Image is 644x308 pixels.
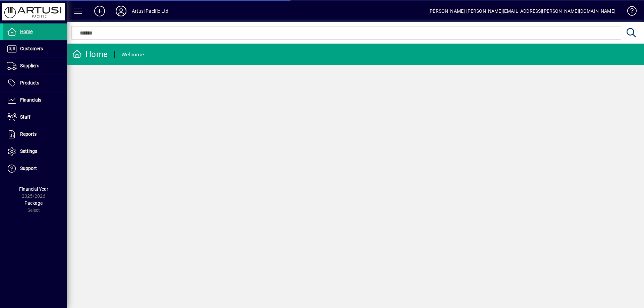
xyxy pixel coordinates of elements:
[3,126,67,143] a: Reports
[110,5,132,17] button: Profile
[89,5,110,17] button: Add
[20,63,39,68] span: Suppliers
[3,41,67,57] a: Customers
[3,58,67,74] a: Suppliers
[24,200,43,206] span: Package
[121,49,144,60] div: Welcome
[3,160,67,177] a: Support
[428,6,615,16] div: [PERSON_NAME] [PERSON_NAME][EMAIL_ADDRESS][PERSON_NAME][DOMAIN_NAME]
[20,131,37,137] span: Reports
[20,97,41,103] span: Financials
[3,92,67,109] a: Financials
[20,114,31,120] span: Staff
[20,166,37,171] span: Support
[20,148,37,154] span: Settings
[132,6,168,16] div: Artusi Pacific Ltd
[19,186,48,192] span: Financial Year
[20,46,43,51] span: Customers
[622,1,636,23] a: Knowledge Base
[20,80,39,85] span: Products
[3,143,67,160] a: Settings
[3,75,67,91] a: Products
[72,49,108,60] div: Home
[3,109,67,126] a: Staff
[20,29,33,34] span: Home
